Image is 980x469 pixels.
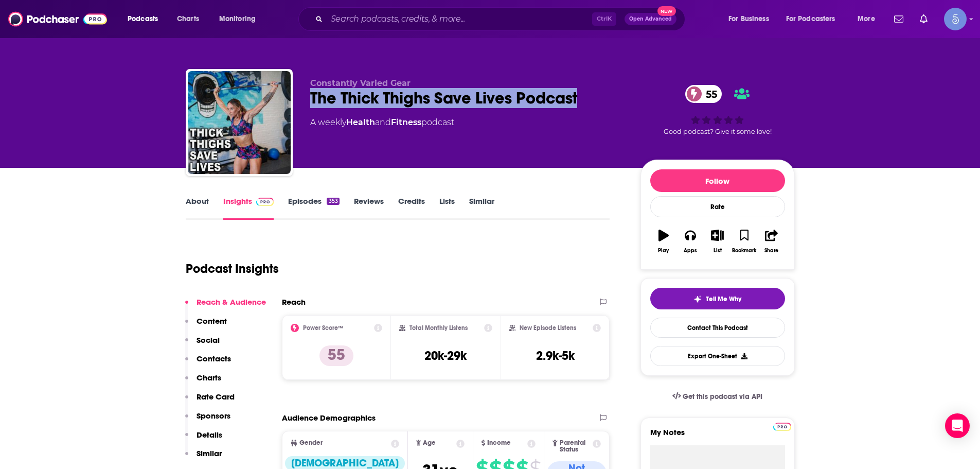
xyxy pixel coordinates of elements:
[706,295,741,303] span: Tell Me Why
[664,128,772,135] span: Good podcast? Give it some love!
[664,384,771,409] a: Get this podcast via API
[185,373,221,392] button: Charts
[188,71,291,174] img: The Thick Thighs Save Lives Podcast
[219,12,256,26] span: Monitoring
[732,248,756,254] div: Bookmark
[185,430,222,449] button: Details
[288,196,339,220] a: Episodes353
[640,78,795,142] div: 55Good podcast? Give it some love!
[197,354,231,363] p: Contacts
[685,85,722,103] a: 55
[197,448,222,458] p: Similar
[850,11,888,27] button: open menu
[282,413,376,423] h2: Audience Demographics
[128,12,158,26] span: Podcasts
[197,316,227,326] p: Content
[424,348,467,363] h3: 20k-29k
[786,12,835,26] span: For Podcasters
[487,440,511,446] span: Income
[650,196,785,217] div: Rate
[650,318,785,338] a: Contact This Podcast
[120,11,171,27] button: open menu
[560,440,591,453] span: Parental Status
[197,373,221,383] p: Charts
[212,11,269,27] button: open menu
[223,196,274,220] a: InsightsPodchaser Pro
[728,12,769,26] span: For Business
[423,440,436,446] span: Age
[185,297,266,316] button: Reach & Audience
[185,392,235,411] button: Rate Card
[650,427,785,445] label: My Notes
[346,117,375,127] a: Health
[714,248,722,254] div: List
[592,12,616,26] span: Ctrl K
[693,295,702,303] img: tell me why sparkle
[650,288,785,309] button: tell me why sparkleTell Me Why
[439,196,455,220] a: Lists
[185,335,220,354] button: Social
[197,297,266,307] p: Reach & Audience
[731,223,758,260] button: Bookmark
[890,10,907,28] a: Show notifications dropdown
[944,8,967,30] button: Show profile menu
[185,354,231,373] button: Contacts
[625,13,676,25] button: Open AdvancedNew
[308,7,695,31] div: Search podcasts, credits, & more...
[677,223,704,260] button: Apps
[177,12,199,26] span: Charts
[683,392,762,401] span: Get this podcast via API
[916,10,932,28] a: Show notifications dropdown
[197,392,235,402] p: Rate Card
[186,261,279,276] h1: Podcast Insights
[658,248,669,254] div: Play
[650,169,785,192] button: Follow
[282,297,306,307] h2: Reach
[409,324,468,332] h2: Total Monthly Listens
[764,248,778,254] div: Share
[299,440,323,446] span: Gender
[327,11,592,27] input: Search podcasts, credits, & more...
[657,6,676,16] span: New
[945,413,970,438] div: Open Intercom Messenger
[8,9,107,29] img: Podchaser - Follow, Share and Rate Podcasts
[944,8,967,30] span: Logged in as Spiral5-G1
[704,223,730,260] button: List
[398,196,425,220] a: Credits
[650,223,677,260] button: Play
[186,196,209,220] a: About
[758,223,785,260] button: Share
[536,348,575,363] h3: 2.9k-5k
[327,198,339,205] div: 353
[185,411,230,430] button: Sponsors
[858,12,875,26] span: More
[944,8,967,30] img: User Profile
[197,411,230,421] p: Sponsors
[773,421,791,431] a: Pro website
[256,198,274,206] img: Podchaser Pro
[319,345,353,366] p: 55
[185,316,227,335] button: Content
[684,248,697,254] div: Apps
[469,196,494,220] a: Similar
[303,324,343,332] h2: Power Score™
[520,324,576,332] h2: New Episode Listens
[721,11,782,27] button: open menu
[197,430,222,440] p: Details
[650,346,785,366] button: Export One-Sheet
[354,196,384,220] a: Reviews
[197,335,220,345] p: Social
[310,116,454,129] div: A weekly podcast
[375,117,391,127] span: and
[170,11,205,27] a: Charts
[779,11,850,27] button: open menu
[629,16,672,22] span: Open Advanced
[185,448,222,467] button: Similar
[391,117,421,127] a: Fitness
[310,78,411,88] span: Constantly Varied Gear
[773,423,791,431] img: Podchaser Pro
[696,85,722,103] span: 55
